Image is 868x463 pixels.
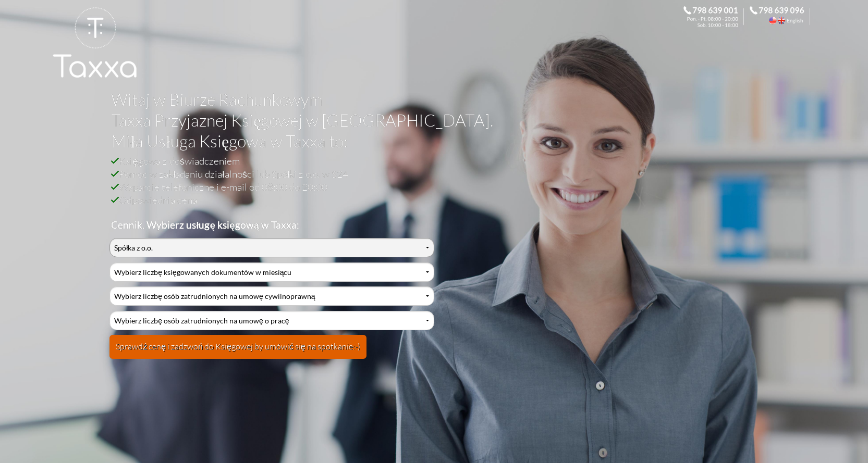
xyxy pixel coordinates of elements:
div: Zadzwoń do Księgowej. 798 639 001 [683,6,750,27]
h1: Witaj w Biurze Rachunkowym Taxxa Przyjaznej Księgowej w [GEOGRAPHIC_DATA]. Miła Usługa Księgowa w... [111,89,747,154]
b: Cennik. Wybierz usługę księgową w Taxxa: [111,219,299,231]
button: Sprawdź cenę i zadzwoń do Księgowej by umówić się na spotkanie:-) [109,335,366,359]
div: Cennik Usług Księgowych Przyjaznej Księgowej w Biurze Rachunkowym Taxxa [109,238,434,366]
h2: Księgowa z doświadczeniem Pomoc w zakładaniu działalności lub Spółki z o.o. w S24 Wsparcie telefo... [111,154,747,231]
div: Call the Accountant. 798 639 096 [750,6,816,27]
